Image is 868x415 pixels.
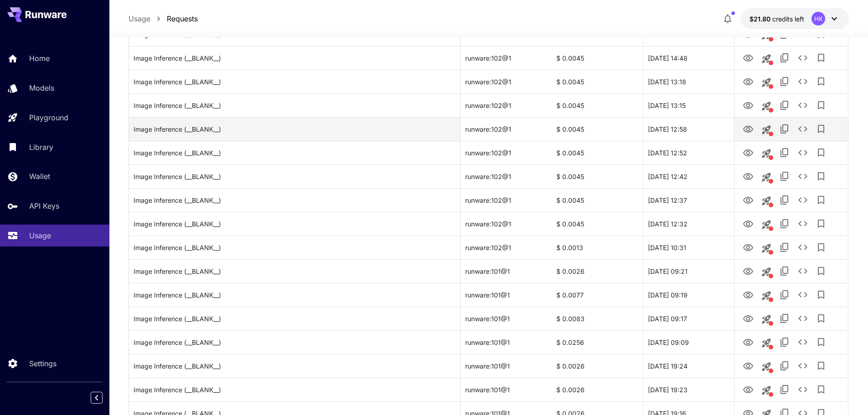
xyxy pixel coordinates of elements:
button: See details [794,49,812,67]
div: Click to copy prompt [134,212,456,236]
p: Settings [29,358,56,369]
button: Copy TaskUUID [776,333,794,351]
p: Playground [29,112,68,123]
div: Click to copy prompt [134,354,456,378]
button: Add to library [812,96,830,114]
button: See details [794,262,812,280]
button: View Image [739,72,757,91]
div: $ 0.0045 [552,164,643,188]
div: Click to copy prompt [134,189,456,212]
div: 27 Aug, 2025 12:58 [643,117,734,141]
div: 27 Aug, 2025 13:18 [643,70,734,93]
button: This request includes a reference image. Clicking this will load all other parameters, but for pr... [757,239,776,257]
button: Add to library [812,262,830,280]
button: See details [794,167,812,185]
button: Copy TaskUUID [776,357,794,375]
p: Usage [29,230,51,241]
button: View Image [739,48,757,67]
p: Wallet [29,171,50,182]
button: Add to library [812,357,830,375]
div: Click to copy prompt [134,260,456,283]
button: See details [794,143,812,162]
button: View Image [739,119,757,138]
div: runware:101@1 [461,259,552,283]
div: $ 0.0045 [552,212,643,236]
button: Add to library [812,286,830,304]
nav: breadcrumb [128,13,198,24]
button: View Image [739,190,757,209]
button: $21.8038HK [740,8,849,29]
button: This request includes a reference image. Clicking this will load all other parameters, but for pr... [757,215,776,234]
button: View Image [739,333,757,351]
button: Copy TaskUUID [776,215,794,233]
div: 27 Aug, 2025 10:31 [643,236,734,259]
div: 27 Aug, 2025 09:21 [643,259,734,283]
div: $21.8038 [750,14,804,24]
div: runware:102@1 [461,117,552,141]
button: This request includes a reference image. Clicking this will load all other parameters, but for pr... [757,358,776,376]
p: Home [29,53,50,64]
button: See details [794,309,812,328]
div: 27 Aug, 2025 12:52 [643,141,734,164]
button: This request includes a reference image. Clicking this will load all other parameters, but for pr... [757,168,776,186]
button: View Image [739,380,757,399]
button: See details [794,333,812,351]
div: 27 Aug, 2025 09:09 [643,330,734,354]
div: runware:102@1 [461,93,552,117]
div: runware:101@1 [461,283,552,307]
span: credits left [772,15,804,23]
div: runware:101@1 [461,330,552,354]
div: $ 0.0045 [552,46,643,70]
div: $ 0.0045 [552,70,643,93]
div: runware:102@1 [461,236,552,259]
button: Copy TaskUUID [776,238,794,256]
button: See details [794,96,812,114]
div: runware:102@1 [461,212,552,236]
div: 27 Aug, 2025 13:15 [643,93,734,117]
div: Click to copy prompt [134,283,456,307]
button: Copy TaskUUID [776,120,794,138]
p: Library [29,142,53,153]
p: Requests [167,13,198,24]
button: See details [794,120,812,138]
div: Collapse sidebar [98,389,109,406]
div: 27 Aug, 2025 14:48 [643,46,734,70]
div: Click to copy prompt [134,378,456,401]
div: $ 0.0045 [552,117,643,141]
div: Click to copy prompt [134,165,456,188]
div: $ 0.0026 [552,354,643,378]
button: This request includes a reference image. Clicking this will load all other parameters, but for pr... [757,334,776,352]
div: $ 0.0026 [552,378,643,401]
div: runware:102@1 [461,46,552,70]
button: This request includes a reference image. Clicking this will load all other parameters, but for pr... [757,310,776,328]
button: This request includes a reference image. Clicking this will load all other parameters, but for pr... [757,192,776,210]
button: See details [794,357,812,375]
div: Click to copy prompt [134,141,456,164]
button: This request includes a reference image. Clicking this will load all other parameters, but for pr... [757,381,776,400]
button: See details [794,72,812,91]
div: runware:101@1 [461,378,552,401]
button: Add to library [812,238,830,256]
button: Add to library [812,215,830,233]
div: 27 Aug, 2025 12:32 [643,212,734,236]
button: View Image [739,261,757,280]
button: This request includes a reference image. Clicking this will load all other parameters, but for pr... [757,144,776,163]
p: API Keys [29,200,59,211]
div: $ 0.0077 [552,283,643,307]
button: Copy TaskUUID [776,96,794,114]
button: Copy TaskUUID [776,309,794,328]
div: runware:102@1 [461,141,552,164]
p: Models [29,82,54,93]
button: This request includes a reference image. Clicking this will load all other parameters, but for pr... [757,73,776,92]
button: Add to library [812,380,830,399]
div: $ 0.0045 [552,93,643,117]
div: $ 0.0013 [552,236,643,259]
button: View Image [739,285,757,304]
div: 27 Aug, 2025 09:17 [643,307,734,330]
div: runware:102@1 [461,164,552,188]
button: See details [794,191,812,209]
div: runware:101@1 [461,354,552,378]
div: $ 0.0045 [552,188,643,212]
div: Click to copy prompt [134,94,456,117]
div: 26 Aug, 2025 19:24 [643,354,734,378]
